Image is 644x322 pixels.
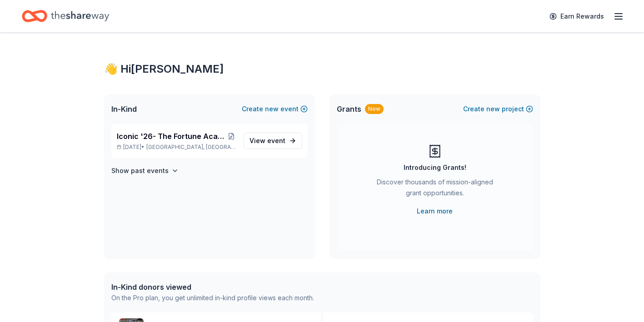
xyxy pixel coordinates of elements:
[244,133,302,149] a: View event
[242,104,308,114] button: Createnewevent
[267,137,285,144] span: event
[486,104,500,114] span: new
[111,165,169,176] h4: Show past events
[463,104,533,114] button: Createnewproject
[417,206,453,217] a: Learn more
[117,144,236,151] p: [DATE] •
[111,292,314,303] div: On the Pro plan, you get unlimited in-kind profile views each month.
[265,104,279,114] span: new
[22,5,109,27] a: Home
[250,135,285,146] span: View
[404,162,466,173] div: Introducing Grants!
[104,62,540,76] div: 👋 Hi [PERSON_NAME]
[365,104,384,114] div: New
[373,177,497,202] div: Discover thousands of mission-aligned grant opportunities.
[337,104,361,114] span: Grants
[544,8,609,25] a: Earn Rewards
[111,165,179,176] button: Show past events
[146,144,236,151] span: [GEOGRAPHIC_DATA], [GEOGRAPHIC_DATA]
[111,104,137,114] span: In-Kind
[111,282,314,292] div: In-Kind donors viewed
[117,131,227,142] span: Iconic '26- The Fortune Academy Presents the Roaring 20's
